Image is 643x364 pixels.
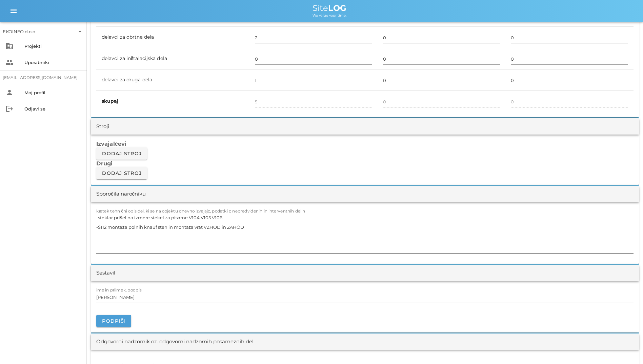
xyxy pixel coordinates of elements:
div: Odgovorni nadzornik oz. odgovorni nadzornih posameznih del [96,338,254,346]
label: ime in priimek, podpis [96,288,142,293]
input: 0 [255,54,372,64]
i: arrow_drop_down [76,27,84,36]
div: EKOINFO d.o.o [3,28,35,35]
div: Odjavi se [24,106,81,112]
td: delavci za druga dela [96,69,249,91]
span: Dodaj stroj [102,170,142,176]
i: person [5,88,14,97]
button: Podpiši [96,315,131,327]
div: Sestavil [96,269,115,277]
iframe: Chat Widget [609,331,643,364]
label: kratek tehnični opis del, ki se na objektu dnevno izvajajo, podatki o nepredvidenih in interventn... [96,209,305,214]
i: business [5,42,14,50]
input: 0 [383,75,500,86]
td: delavci za obrtna dela [96,27,249,48]
div: Sporočila naročniku [96,190,146,198]
div: Moj profil [24,90,81,95]
span: Podpiši [102,318,126,324]
h3: Drugi [96,160,634,167]
div: Projekti [24,43,81,49]
button: Dodaj stroj [96,167,147,179]
div: EKOINFO d.o.o [3,26,84,37]
input: 0 [383,54,500,64]
div: Pripomoček za klepet [609,331,643,364]
input: 0 [255,32,372,43]
input: 0 [511,54,628,64]
h3: Izvajalčevi [96,140,634,147]
b: LOG [328,3,346,13]
i: people [5,58,14,66]
input: 0 [383,32,500,43]
input: 0 [511,32,628,43]
div: Stroji [96,123,109,130]
td: delavci za inštalacijska dela [96,48,249,69]
span: We value your time. [313,13,346,18]
i: menu [9,7,18,15]
input: 0 [511,75,628,86]
i: logout [5,105,14,113]
span: Site [313,3,346,13]
input: 0 [255,75,372,86]
div: Uporabniki [24,60,81,65]
button: Dodaj stroj [96,147,147,160]
span: Dodaj stroj [102,150,142,157]
b: skupaj [102,98,119,104]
